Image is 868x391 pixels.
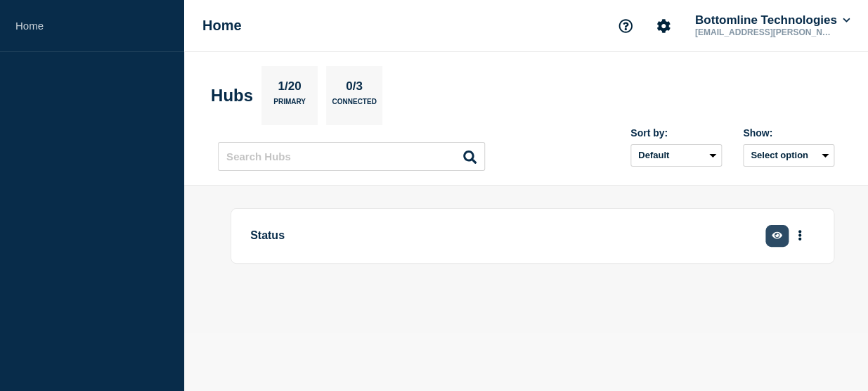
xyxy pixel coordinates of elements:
p: Connected [332,98,376,113]
h1: Home [202,18,242,34]
p: 1/20 [273,79,306,98]
select: Sort by [630,144,722,167]
p: [EMAIL_ADDRESS][PERSON_NAME][DOMAIN_NAME] [692,27,838,37]
button: More actions [791,223,809,249]
p: 0/3 [341,79,368,98]
p: Primary [273,98,306,113]
input: Search Hubs [218,142,485,171]
div: Sort by: [630,127,722,139]
p: Status [250,223,732,249]
button: Support [611,11,640,41]
button: Bottomline Technologies [692,13,853,27]
button: Account settings [649,11,678,41]
h2: Hubs [211,86,253,105]
button: Select option [743,144,834,167]
div: Show: [743,127,834,139]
